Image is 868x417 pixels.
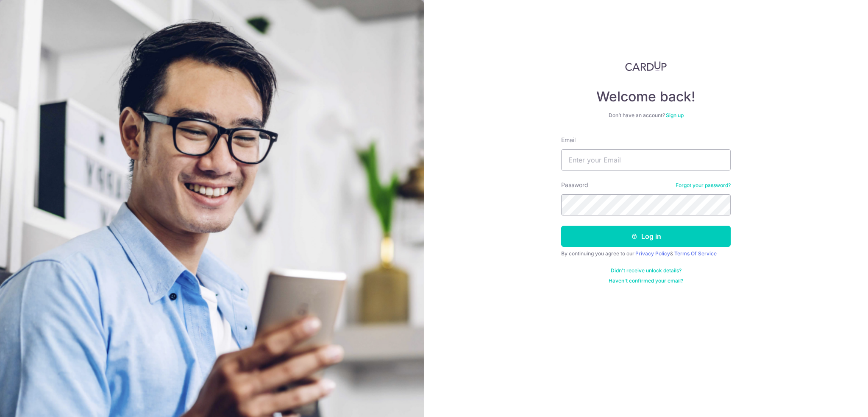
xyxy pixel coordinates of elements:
[561,250,731,257] div: By continuing you agree to our &
[561,136,576,144] label: Email
[609,277,683,284] a: Haven't confirmed your email?
[561,149,731,171] input: Enter your Email
[635,250,670,257] a: Privacy Policy
[561,88,731,105] h4: Welcome back!
[561,112,731,119] div: Don’t have an account?
[674,250,717,257] a: Terms Of Service
[611,267,682,274] a: Didn't receive unlock details?
[676,182,731,189] a: Forgot your password?
[561,226,731,247] button: Log in
[561,181,588,189] label: Password
[666,112,684,118] a: Sign up
[625,61,667,71] img: CardUp Logo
